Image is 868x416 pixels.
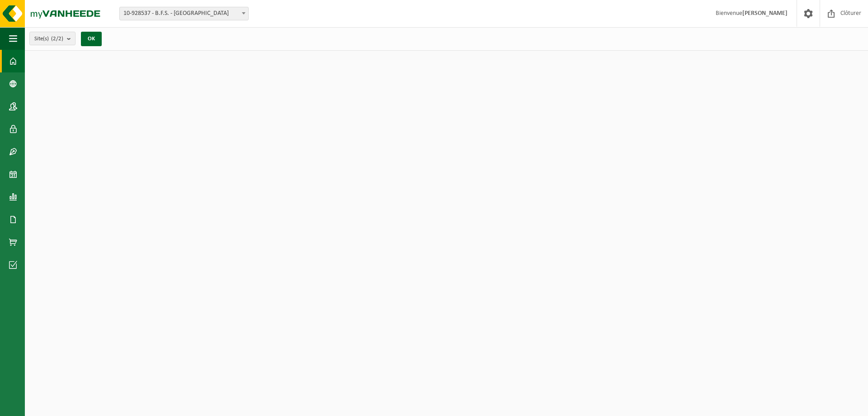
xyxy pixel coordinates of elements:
[51,36,63,42] count: (2/2)
[34,32,63,46] span: Site(s)
[81,32,102,46] button: OK
[119,7,249,20] span: 10-928537 - B.F.S. - WOLUWE-SAINT-PIERRE
[120,7,248,20] span: 10-928537 - B.F.S. - WOLUWE-SAINT-PIERRE
[742,10,788,17] strong: [PERSON_NAME]
[29,32,75,45] button: Site(s)(2/2)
